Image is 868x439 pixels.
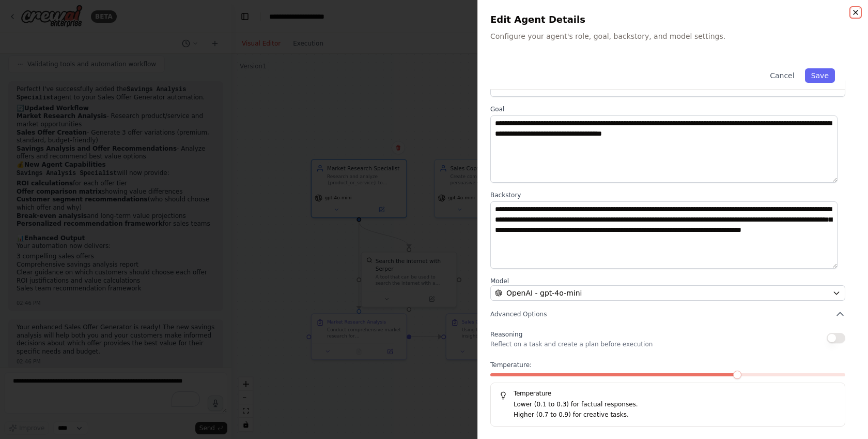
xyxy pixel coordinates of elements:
[490,31,856,41] p: Configure your agent's role, goal, backstory, and model settings.
[490,361,532,369] span: Temperature:
[805,68,835,83] button: Save
[490,285,845,301] button: OpenAI - gpt-4o-mini
[490,310,547,318] span: Advanced Options
[490,105,845,113] label: Goal
[490,340,653,348] p: Reflect on a task and create a plan before execution
[499,389,836,398] h5: Temperature
[764,68,800,83] button: Cancel
[490,331,522,338] span: Reasoning
[514,400,836,410] p: Lower (0.1 to 0.3) for factual responses.
[490,277,845,285] label: Model
[490,309,845,319] button: Advanced Options
[490,12,856,27] h2: Edit Agent Details
[490,191,845,199] label: Backstory
[514,410,836,420] p: Higher (0.7 to 0.9) for creative tasks.
[506,288,582,298] span: OpenAI - gpt-4o-mini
